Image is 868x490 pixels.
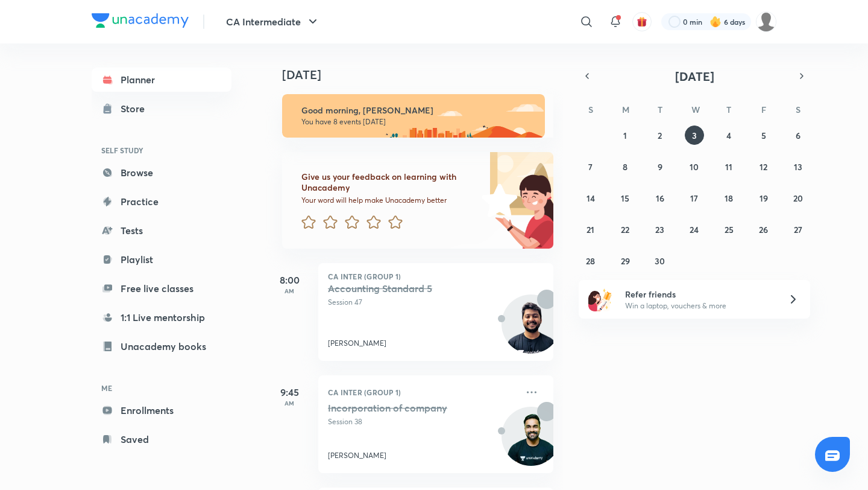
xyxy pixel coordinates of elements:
[625,301,773,311] p: Win a laptop, vouchers & more
[692,130,697,141] abbr: September 3, 2025
[92,276,231,301] a: Free live classes
[719,157,738,176] button: September 11, 2025
[581,251,600,270] button: September 28, 2025
[788,188,808,208] button: September 20, 2025
[92,218,231,243] a: Tests
[502,413,560,471] img: Avatar
[650,251,670,270] button: September 30, 2025
[685,188,704,208] button: September 17, 2025
[685,157,704,176] button: September 10, 2025
[658,104,662,115] abbr: Tuesday
[719,188,738,208] button: September 18, 2025
[328,338,386,349] p: [PERSON_NAME]
[587,192,595,204] abbr: September 14, 2025
[788,126,808,145] button: September 6, 2025
[632,12,652,31] button: avatar
[725,192,733,204] abbr: September 18, 2025
[759,161,767,173] abbr: September 12, 2025
[219,10,327,34] button: CA Intermediate
[265,385,313,399] h5: 9:45
[441,152,553,249] img: feedback_image
[794,161,802,173] abbr: September 13, 2025
[92,378,231,398] h6: ME
[586,255,595,267] abbr: September 28, 2025
[719,220,738,239] button: September 25, 2025
[581,157,600,176] button: September 7, 2025
[265,287,313,294] p: AM
[615,126,635,145] button: September 1, 2025
[623,130,627,141] abbr: September 1, 2025
[756,11,776,32] img: Jyoti
[726,130,731,141] abbr: September 4, 2025
[92,305,231,329] a: 1:1 Live mentorship
[625,288,773,301] h6: Refer friends
[596,68,793,84] button: [DATE]
[754,157,773,176] button: September 12, 2025
[502,301,560,359] img: Avatar
[92,427,231,451] a: Saved
[650,126,670,145] button: September 2, 2025
[691,104,700,115] abbr: Wednesday
[328,282,478,294] h5: Accounting Standard 5
[621,224,629,235] abbr: September 22, 2025
[92,189,231,214] a: Practice
[615,220,635,239] button: September 22, 2025
[793,192,803,204] abbr: September 20, 2025
[754,188,773,208] button: September 19, 2025
[655,224,664,235] abbr: September 23, 2025
[621,192,629,204] abbr: September 15, 2025
[675,68,714,84] span: [DATE]
[690,224,699,235] abbr: September 24, 2025
[92,13,189,28] img: Company Logo
[726,104,731,115] abbr: Thursday
[581,220,600,239] button: September 21, 2025
[650,188,670,208] button: September 16, 2025
[759,224,768,235] abbr: September 26, 2025
[328,273,544,280] p: CA Inter (Group 1)
[759,192,768,204] abbr: September 19, 2025
[92,398,231,422] a: Enrollments
[588,287,612,311] img: referral
[719,126,738,145] button: September 4, 2025
[655,255,665,267] abbr: September 30, 2025
[685,220,704,239] button: September 24, 2025
[92,140,231,161] h6: SELF STUDY
[690,192,698,204] abbr: September 17, 2025
[92,334,231,358] a: Unacademy books
[301,105,534,116] h6: Good morning, [PERSON_NAME]
[328,297,517,308] p: Session 47
[92,247,231,272] a: Playlist
[615,157,635,176] button: September 8, 2025
[650,157,670,176] button: September 9, 2025
[725,224,734,235] abbr: September 25, 2025
[328,402,478,414] h5: Incorporation of company
[328,416,517,427] p: Session 38
[761,130,766,141] abbr: September 5, 2025
[754,220,773,239] button: September 26, 2025
[637,16,647,27] img: avatar
[709,16,722,28] img: streak
[92,161,231,185] a: Browse
[121,101,152,116] div: Store
[794,224,802,235] abbr: September 27, 2025
[301,171,477,193] h6: Give us your feedback on learning with Unacademy
[788,220,808,239] button: September 27, 2025
[725,161,732,173] abbr: September 11, 2025
[650,220,670,239] button: September 23, 2025
[656,192,664,204] abbr: September 16, 2025
[265,273,313,287] h5: 8:00
[581,188,600,208] button: September 14, 2025
[761,104,766,115] abbr: Friday
[92,97,231,121] a: Store
[796,130,800,141] abbr: September 6, 2025
[623,161,627,173] abbr: September 8, 2025
[754,126,773,145] button: September 5, 2025
[282,94,545,138] img: morning
[301,117,534,127] p: You have 8 events [DATE]
[92,13,189,31] a: Company Logo
[788,157,808,176] button: September 13, 2025
[658,161,662,173] abbr: September 9, 2025
[588,161,593,173] abbr: September 7, 2025
[796,104,800,115] abbr: Saturday
[328,450,386,461] p: [PERSON_NAME]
